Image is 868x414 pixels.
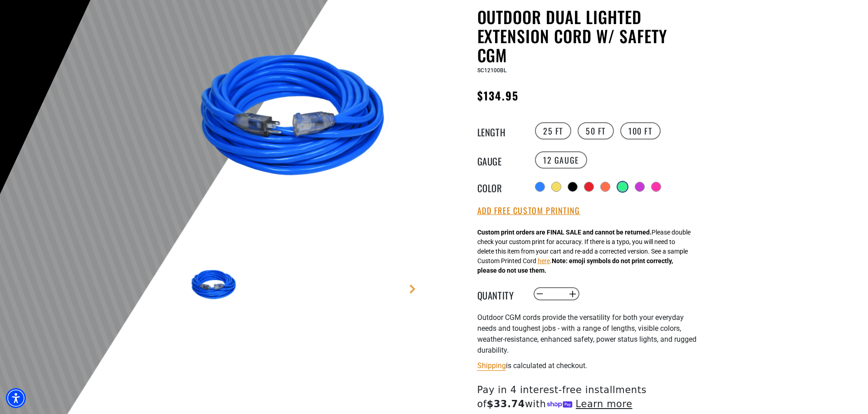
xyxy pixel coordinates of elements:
[477,125,523,137] legend: Length
[477,206,580,216] button: Add Free Custom Printing
[535,122,571,140] label: 25 FT
[538,256,550,266] button: here
[477,229,652,236] strong: Custom print orders are FINAL SALE and cannot be returned.
[477,288,523,300] label: Quantity
[189,9,407,228] img: Blue
[477,257,673,274] strong: Note: emoji symbols do not print correctly, please do not use them.
[477,87,519,104] span: $134.95
[408,284,417,294] a: Next
[477,67,506,74] span: SC12100BL
[477,313,696,354] span: Outdoor CGM cords provide the versatility for both your everyday needs and toughest jobs - with a...
[6,388,26,408] div: Accessibility Menu
[535,151,587,169] label: 12 Gauge
[477,228,691,275] div: Please double check your custom print for accuracy. If there is a typo, you will need to delete t...
[578,122,614,140] label: 50 FT
[477,7,700,65] h1: Outdoor Dual Lighted Extension Cord w/ Safety CGM
[477,181,523,193] legend: Color
[477,359,700,372] div: is calculated at checkout.
[189,259,241,312] img: Blue
[477,361,506,370] a: Shipping
[620,122,661,140] label: 100 FT
[477,154,523,166] legend: Gauge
